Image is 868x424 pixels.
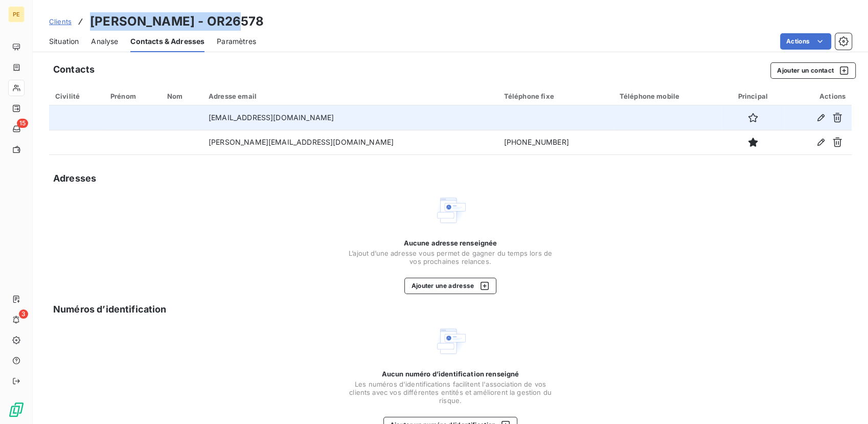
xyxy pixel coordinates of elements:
[498,130,613,154] td: [PHONE_NUMBER]
[130,36,204,47] span: Contacts & Adresses
[727,92,778,100] div: Principal
[348,380,553,405] span: Les numéros d'identifications facilitent l'association de vos clients avec vos différentes entité...
[504,92,607,100] div: Téléphone fixe
[382,370,519,378] span: Aucun numéro d’identification renseigné
[404,239,497,247] span: Aucune adresse renseignée
[217,36,256,47] span: Paramètres
[8,401,25,418] img: Logo LeanPay
[110,92,155,100] div: Prénom
[49,16,72,27] a: Clients
[8,6,25,23] div: PE
[620,92,716,100] div: Téléphone mobile
[167,92,196,100] div: Nom
[53,62,95,77] h5: Contacts
[53,171,96,186] h5: Adresses
[49,36,79,47] span: Situation
[833,389,858,414] iframe: Intercom live chat
[209,92,492,100] div: Adresse email
[348,249,553,265] span: L’ajout d’une adresse vous permet de gagner du temps lors de vos prochaines relances.
[780,33,831,50] button: Actions
[55,92,98,100] div: Civilité
[202,130,498,154] td: [PERSON_NAME][EMAIL_ADDRESS][DOMAIN_NAME]
[90,12,264,31] h3: [PERSON_NAME] - OR26578
[790,92,846,100] div: Actions
[434,325,467,358] img: Empty state
[770,62,856,79] button: Ajouter un contact
[202,105,498,130] td: [EMAIL_ADDRESS][DOMAIN_NAME]
[17,119,28,128] span: 15
[91,36,118,47] span: Analyse
[53,302,167,317] h5: Numéros d’identification
[404,278,496,294] button: Ajouter une adresse
[434,194,467,227] img: Empty state
[49,17,72,26] span: Clients
[19,309,28,319] span: 3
